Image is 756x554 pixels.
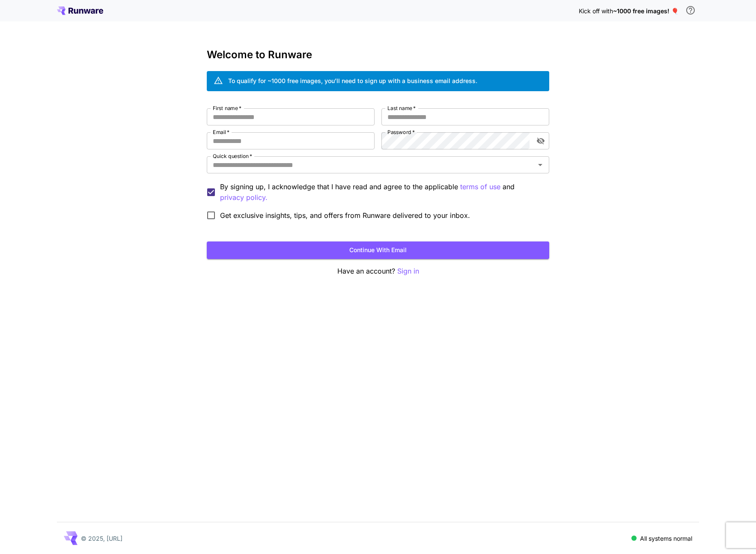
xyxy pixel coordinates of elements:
[579,7,613,15] span: Kick off with
[682,2,699,19] button: In order to qualify for free credit, you need to sign up with a business email address and click ...
[81,534,122,543] p: © 2025, [URL]
[460,182,500,192] button: By signing up, I acknowledge that I have read and agree to the applicable and privacy policy.
[640,534,692,543] p: All systems normal
[220,210,470,220] span: Get exclusive insights, tips, and offers from Runware delivered to your inbox.
[220,192,268,203] button: By signing up, I acknowledge that I have read and agree to the applicable terms of use and
[207,241,549,259] button: Continue with email
[213,104,241,112] label: First name
[534,159,546,171] button: Open
[228,76,477,85] div: To qualify for ~1000 free images, you’ll need to sign up with a business email address.
[397,266,419,277] button: Sign in
[207,49,549,61] h3: Welcome to Runware
[533,133,548,149] button: toggle password visibility
[460,182,500,192] p: terms of use
[213,152,252,160] label: Quick question
[220,182,542,203] p: By signing up, I acknowledge that I have read and agree to the applicable and
[220,192,268,203] p: privacy policy.
[213,128,229,136] label: Email
[387,104,416,112] label: Last name
[613,7,679,15] span: ~1000 free images! 🎈
[207,266,549,277] p: Have an account?
[387,128,415,136] label: Password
